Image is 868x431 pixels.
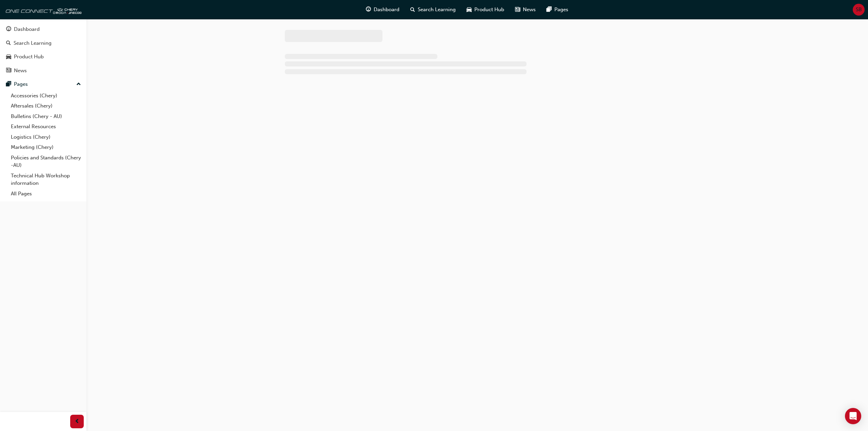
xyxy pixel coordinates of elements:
span: Search Learning [418,6,456,14]
div: Pages [14,80,28,88]
a: Logistics (Chery) [8,132,84,142]
img: oneconnect [3,3,81,16]
span: up-icon [76,80,81,89]
a: News [3,64,84,77]
span: guage-icon [6,26,11,33]
a: External Resources [8,121,84,132]
a: search-iconSearch Learning [405,3,461,17]
span: news-icon [6,68,11,74]
a: Bulletins (Chery - AU) [8,111,84,122]
button: DashboardSearch LearningProduct HubNews [3,22,84,78]
a: pages-iconPages [541,3,574,17]
a: Search Learning [3,37,84,50]
span: guage-icon [366,5,371,14]
div: News [14,67,27,75]
a: Accessories (Chery) [8,91,84,101]
span: news-icon [515,5,520,14]
a: car-iconProduct Hub [461,3,510,17]
span: Pages [554,6,568,14]
span: car-icon [6,54,11,60]
span: car-icon [467,5,472,14]
div: Open Intercom Messenger [845,408,861,424]
a: Aftersales (Chery) [8,101,84,111]
a: news-iconNews [510,3,541,17]
button: SB [853,4,865,16]
span: search-icon [410,5,415,14]
span: pages-icon [6,81,11,87]
a: Product Hub [3,51,84,63]
button: Pages [3,78,84,91]
span: pages-icon [547,5,552,14]
a: All Pages [8,189,84,199]
span: Dashboard [374,6,399,14]
a: guage-iconDashboard [360,3,405,17]
div: Search Learning [14,39,52,47]
div: Product Hub [14,53,44,61]
span: News [523,6,536,14]
span: prev-icon [75,417,80,426]
a: Technical Hub Workshop information [8,171,84,189]
span: search-icon [6,40,11,46]
span: SB [856,6,862,14]
a: Dashboard [3,23,84,36]
div: Dashboard [14,25,40,33]
a: Marketing (Chery) [8,142,84,153]
a: Policies and Standards (Chery -AU) [8,153,84,171]
span: Product Hub [474,6,504,14]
